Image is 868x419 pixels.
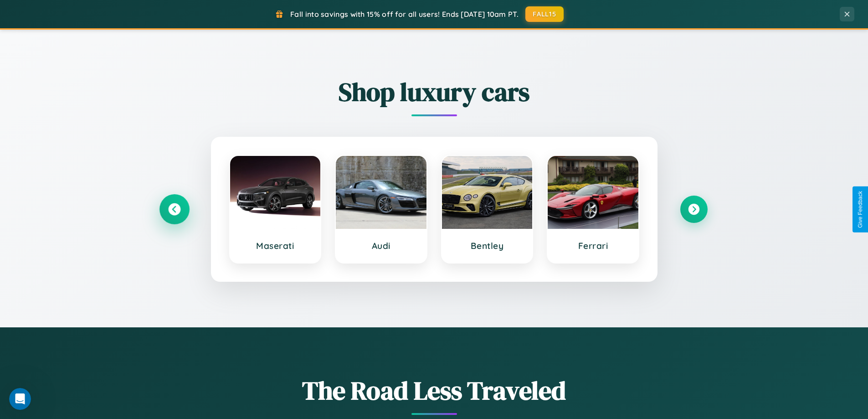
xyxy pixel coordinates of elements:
[9,388,31,410] iframe: Intercom live chat
[345,240,417,251] h3: Audi
[557,240,629,251] h3: Ferrari
[451,240,524,251] h3: Bentley
[161,373,708,408] h1: The Road Less Traveled
[239,240,312,251] h3: Maserati
[857,191,863,228] div: Give Feedback
[161,74,708,109] h2: Shop luxury cars
[290,10,519,19] span: Fall into savings with 15% off for all users! Ends [DATE] 10am PT.
[525,6,564,22] button: FALL15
